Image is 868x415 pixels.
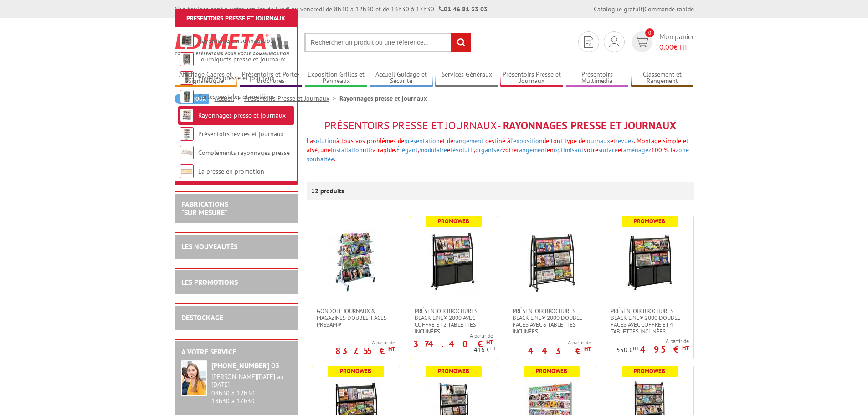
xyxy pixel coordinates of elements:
[180,90,194,103] img: Cartes postales et routières
[404,137,440,145] span: présentation
[335,348,395,354] p: 837.55 €
[426,230,481,294] img: Présentoir brochures Black-Line® 2000 avec coffre et 2 tablettes inclinées
[520,230,584,294] img: Présentoir brochures Black-Line® 2000 double-faces avec 6 tablettes inclinées
[307,120,694,132] h1: - Rayonnages presse et journaux
[334,155,335,163] font: .
[419,146,447,154] a: modulaire
[634,217,665,225] b: Promoweb
[240,71,303,86] a: Présentoirs et Porte-brochures
[180,146,194,159] img: Compléments rayonnages presse
[508,307,596,335] a: Présentoir brochures Black-Line® 2000 double-faces avec 6 tablettes inclinées
[331,146,363,154] a: installation
[198,92,275,101] a: Cartes postales et routières
[312,307,400,328] a: Gondole journaux & magazines double-faces Presam®
[475,146,502,154] a: organisez
[198,167,264,175] a: La presse en promotion
[566,71,629,86] a: Présentoirs Multimédia
[181,242,237,251] a: LES NOUVEAUTÉS
[244,94,339,102] a: Présentoirs Presse et Journaux
[410,307,498,335] a: Présentoir brochures Black-Line® 2000 avec coffre et 2 tablettes inclinées
[584,345,591,353] sup: HT
[616,338,689,345] span: A partir de
[451,33,471,52] input: rechercher
[606,307,693,335] a: Présentoir brochures Black-Line® 2000 double-faces avec coffre et 4 tablettes inclinées
[198,130,284,138] a: Présentoirs revues et journaux
[438,217,469,225] b: Promoweb
[307,146,689,163] font: et
[486,338,493,346] sup: HT
[180,52,194,66] img: Tourniquets presse et journaux
[634,367,665,375] b: Promoweb
[317,307,395,328] span: Gondole journaux & magazines double-faces Presam®
[594,5,643,13] a: Catalogue gratuit
[307,137,689,163] font: et de
[307,146,689,163] font: votre
[528,339,591,346] span: A partir de
[633,345,639,351] sup: HT
[453,137,483,145] a: rangement
[336,137,404,145] font: à tous vos problèmes de
[181,200,228,217] a: FABRICATIONS"Sur Mesure"
[211,373,291,405] div: 08h30 à 12h30 13h30 à 17h30
[339,94,427,103] li: Rayonnages presse et journaux
[528,348,591,354] p: 443 €
[659,31,694,52] span: Mon panier
[598,146,618,154] a: surface
[640,347,689,352] p: 495 €
[659,42,694,52] span: € HT
[682,344,689,352] sup: HT
[410,332,493,339] span: A partir de
[307,146,689,163] font: en
[175,71,237,86] a: Affichage Cadres et Signalétique
[645,28,654,37] span: 0
[307,146,689,163] font: ,
[307,146,689,163] font: ultra rapide.
[616,137,634,145] a: revues
[198,149,290,157] a: Compléments rayonnages presse
[305,71,368,86] a: Exposition Grilles et Panneaux
[211,373,291,389] div: [PERSON_NAME][DATE] au [DATE]
[554,146,584,154] a: optimisant
[180,164,194,178] img: La presse en promotion
[181,360,207,396] img: widget-service.jpg
[452,146,474,154] span: évolutif
[198,55,285,63] a: Tourniquets presse et journaux
[585,137,610,145] span: journaux
[311,182,345,200] p: 12 produits
[180,34,194,47] img: Rayonnage personnalisable
[388,345,395,353] sup: HT
[510,137,543,145] a: l’exposition
[611,307,689,335] span: Présentoir brochures Black-Line® 2000 double-faces avec coffre et 4 tablettes inclinées
[474,347,496,354] p: 416 €
[335,339,395,346] span: A partir de
[594,5,694,14] div: |
[180,108,194,122] img: Rayonnages presse et journaux
[181,348,291,356] h2: A votre service
[438,367,469,375] b: Promoweb
[307,155,334,163] a: souhaitée
[623,146,651,154] a: aménagez
[631,71,694,86] a: Classement et Rangement
[413,341,493,347] p: 374.40 €
[324,118,497,133] span: Présentoirs Presse et Journaux
[490,345,496,351] sup: HT
[618,230,682,294] img: Présentoir brochures Black-Line® 2000 double-faces avec coffre et 4 tablettes inclinées
[676,146,689,154] a: zone
[180,127,194,141] img: Présentoirs revues et journaux
[307,137,689,163] span: Montage simple et aisé, une
[517,146,547,154] a: rangement
[181,277,238,287] a: LES PROMOTIONS
[198,36,275,45] a: Rayonnage personnalisable
[304,33,471,52] input: Rechercher un produit ou une référence...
